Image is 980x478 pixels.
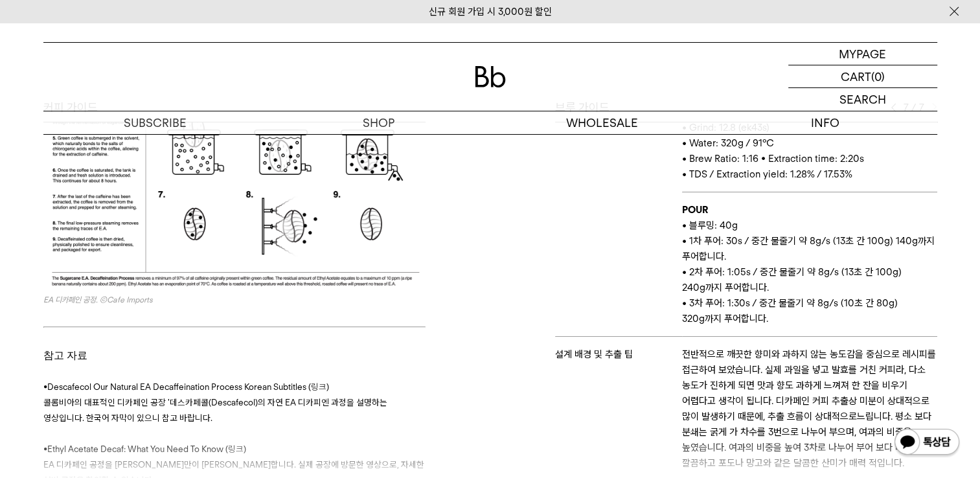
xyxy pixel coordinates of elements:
span: 참고 자료 [43,350,87,361]
a: MYPAGE [788,43,937,65]
a: 신규 회원 가입 시 3,000원 할인 [429,6,552,17]
span: 느립니다 [857,411,891,422]
p: MYPAGE [839,43,886,65]
b: POUR [682,204,708,216]
span: • TDS / Extraction yield: 1.28% / 17.53% [682,168,852,180]
span: • Brew Ratio: 1:16 [682,153,758,165]
span: • Extraction time: 2:20s [761,153,864,165]
img: 카카오톡 채널 1:1 채팅 버튼 [893,427,961,459]
span: 콜롬비아의 대표적인 디카페인 공장 '데스카페콜(Descafecol)의 자연 EA 디카피엔 과정을 설명하는 영상입니다. 한국어 자막이 있으니 참고 바랍니다. [43,397,387,423]
p: (0) [871,65,885,87]
p: CART [841,65,871,87]
p: WHOLESALE [490,111,714,134]
span: • 3차 푸어: 1:30s / 중간 물줄기 약 8g/s (10초 간 80g) 320g까지 푸어합니다. [682,297,898,324]
img: 로고 [475,66,506,87]
p: SEARCH [839,88,886,111]
span: • Water: 320g / 91°C [682,137,774,149]
span: Descafecol Our Natural EA Decaffeination Process Korean Subtitles ( ) [47,381,329,392]
span: • [43,381,47,392]
span: 전반적으로 깨끗한 향미와 과하지 않는 농도감을 중심으로 레시피를 접근하여 보았습니다. 실제 과일을 넣고 발효를 거친 커피라, 다소 농도가 진하게 되면 맛과 향도 과하게 느껴져... [682,348,936,422]
p: INFO [714,111,937,134]
span: • 블루밍: 40g [682,220,738,231]
p: 설계 배경 및 추출 팁 [555,347,683,362]
span: • 2차 푸어: 1:05s / 중간 물줄기 약 8g/s (13초 간 100g) 240g까지 푸어합니다. [682,266,902,293]
a: SHOP [267,111,490,134]
span: • 1차 푸어: 30s / 중간 물줄기 약 8g/s (13초 간 100g) 140g까지 푸어합니다. [682,235,935,262]
a: SUBSCRIBE [43,111,267,134]
a: 링크 [311,381,326,392]
a: CART (0) [788,65,937,88]
i: EA 디카페인 공정. ©Cafe Imports [43,295,153,304]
